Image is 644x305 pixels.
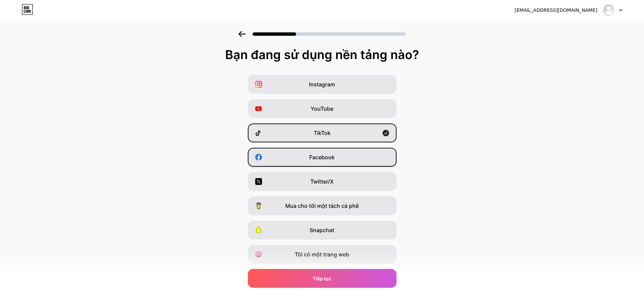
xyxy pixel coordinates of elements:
[309,154,335,161] font: Facebook
[309,81,335,88] font: Instagram
[311,105,333,112] font: YouTube
[314,130,331,136] font: TikTok
[225,47,419,62] font: Bạn đang sử dụng nền tảng nào?
[310,227,334,233] font: Snapchat
[295,251,349,258] font: Tôi có một trang web
[313,276,331,281] font: Tiếp tục
[310,178,334,185] font: Twitter/X
[285,202,359,209] font: Mua cho tôi một tách cà phê
[515,7,597,13] font: [EMAIL_ADDRESS][DOMAIN_NAME]
[602,4,615,17] img: lethanhskyland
